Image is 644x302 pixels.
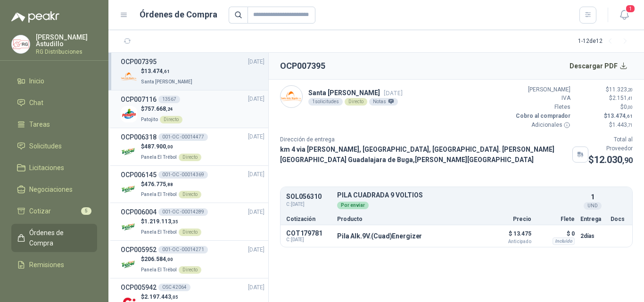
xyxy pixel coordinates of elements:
[171,294,178,300] span: ,05
[308,88,403,98] p: Santa [PERSON_NAME]
[625,4,636,13] span: 1
[484,228,531,244] p: $ 13.475
[11,72,97,90] a: Inicio
[248,95,264,104] span: [DATE]
[166,257,173,262] span: ,00
[158,171,208,179] div: 001-OC -00014369
[537,228,575,239] p: $ 0
[158,246,208,253] div: 001-OC -00014271
[81,207,91,215] span: 5
[280,59,325,73] h2: OCP007395
[484,216,531,222] p: Precio
[163,69,170,74] span: ,61
[11,94,97,112] a: Chat
[29,228,88,248] span: Órdenes de Compra
[179,154,201,161] div: Directo
[121,106,137,122] img: Company Logo
[609,86,633,93] span: 11.323
[158,133,208,141] div: 001-OC -00014477
[141,142,201,151] p: $
[141,192,177,197] span: Panela El Trébol
[11,115,97,133] a: Tareas
[121,219,137,235] img: Company Logo
[121,144,137,160] img: Company Logo
[36,49,97,55] p: RG Distribuciones
[280,135,588,144] p: Dirección de entrega
[337,202,369,209] div: Por enviar
[588,153,633,167] p: $
[121,57,264,86] a: OCP007395[DATE] Company Logo$13.474,61Santa [PERSON_NAME]
[179,191,201,198] div: Directo
[141,117,158,122] span: Patojito
[121,207,264,237] a: OCP006004001-OC -00014289[DATE] Company Logo$1.219.113,35Panela El TrébolDirecto
[281,86,302,107] img: Company Logo
[591,192,594,202] p: 1
[576,121,633,130] p: $
[29,184,73,195] span: Negociaciones
[158,208,208,216] div: 001-OC -00014289
[553,237,575,245] div: Incluido
[584,202,602,210] div: UND
[29,76,44,86] span: Inicio
[384,90,403,97] span: [DATE]
[11,137,97,155] a: Solicitudes
[144,218,178,225] span: 1.219.113
[141,217,201,226] p: $
[179,229,201,236] div: Directo
[369,98,398,106] div: Notas
[121,94,264,124] a: OCP00711613567[DATE] Company Logo$757.668,24PatojitoDirecto
[576,112,633,121] p: $
[611,216,627,222] p: Docs
[564,57,633,75] button: Descargar PDF
[11,256,97,274] a: Remisiones
[158,96,180,103] div: 13567
[607,113,633,119] span: 13.474
[144,143,173,150] span: 487.900
[121,282,157,293] h3: OCP005942
[29,260,64,270] span: Remisiones
[121,170,264,199] a: OCP006145001-OC -00014369[DATE] Company Logo$476.775,88Panela El TrébolDirecto
[166,182,173,187] span: ,88
[141,105,182,114] p: $
[141,267,177,272] span: Panela El Trébol
[141,67,194,76] p: $
[286,201,331,208] span: C: [DATE]
[514,94,570,103] p: IVA
[514,85,570,94] p: [PERSON_NAME]
[578,34,633,49] div: 1 - 12 de 12
[514,112,570,121] p: Cobro al comprador
[616,7,633,24] button: 1
[286,216,331,222] p: Cotización
[337,192,575,199] p: PILA CUADRADA 9 VOLTIOS
[144,294,178,300] span: 2.197.443
[121,132,157,142] h3: OCP006318
[29,98,43,108] span: Chat
[121,245,264,274] a: OCP005952001-OC -00014271[DATE] Company Logo$206.584,00Panela El TrébolDirecto
[11,180,97,198] a: Negociaciones
[612,95,633,101] span: 2.151
[627,96,633,101] span: ,41
[166,144,173,149] span: ,00
[627,87,633,92] span: ,20
[576,103,633,112] p: $
[144,68,170,74] span: 13.474
[537,216,575,222] p: Flete
[345,98,367,106] div: Directo
[576,85,633,94] p: $
[140,8,217,21] h1: Órdenes de Compra
[514,103,570,112] p: Fletes
[337,216,479,222] p: Producto
[144,106,173,112] span: 757.668
[248,57,264,66] span: [DATE]
[580,216,605,222] p: Entrega
[141,79,192,84] span: Santa [PERSON_NAME]
[141,229,177,235] span: Panela El Trébol
[11,202,97,220] a: Cotizar5
[11,224,97,252] a: Órdenes de Compra
[121,68,137,85] img: Company Logo
[580,230,605,242] p: 2 días
[337,232,422,240] p: Pila Alk.9V.(Cuad)Energizer
[144,256,173,262] span: 206.584
[121,181,137,197] img: Company Logo
[627,122,633,128] span: ,71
